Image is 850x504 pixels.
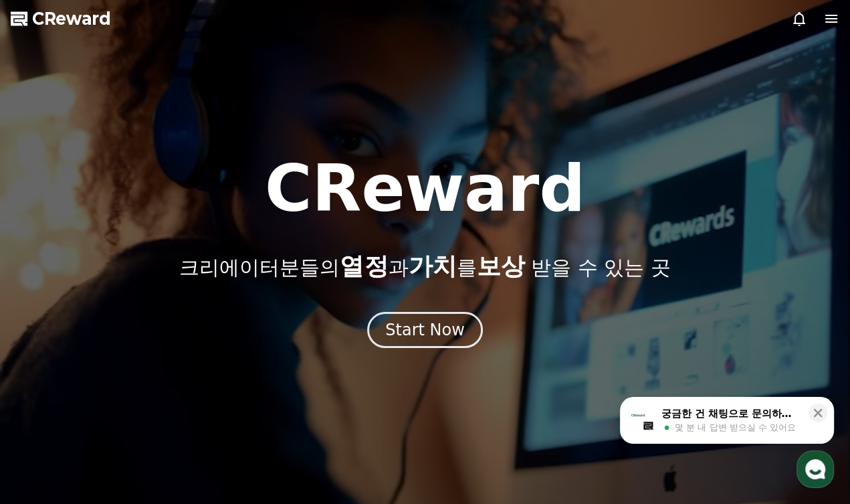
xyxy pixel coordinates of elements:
[385,319,465,341] div: Start Now
[476,252,524,280] span: 보상
[122,414,138,424] span: 대화
[207,413,223,424] span: 설정
[367,312,483,348] button: Start Now
[4,393,88,426] a: 홈
[367,325,483,338] a: Start Now
[265,157,585,221] h1: CReward
[179,253,670,280] p: 크리에이터분들의 과 를 받을 수 있는 곳
[408,252,456,280] span: 가치
[88,393,173,426] a: 대화
[340,252,388,280] span: 열정
[42,413,50,424] span: 홈
[32,8,111,29] span: CReward
[11,8,111,29] a: CReward
[173,393,257,426] a: 설정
